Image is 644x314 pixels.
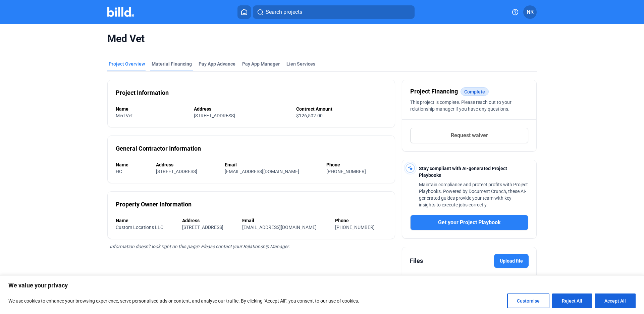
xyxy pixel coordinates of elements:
div: Contract Amount [296,106,387,112]
div: Address [182,217,235,224]
img: Billd Company Logo [107,7,134,17]
div: Files [410,256,423,266]
div: Name [116,161,149,168]
button: Get your Project Playbook [410,215,528,230]
span: HC [116,169,122,174]
span: Pay App Manager [242,61,280,67]
span: Med Vet [107,32,537,45]
span: Search projects [266,8,302,16]
div: Address [156,161,218,168]
button: Reject All [552,293,592,308]
div: Project Information [116,88,169,97]
button: Accept All [595,293,636,308]
span: Get your Project Playbook [438,219,501,227]
span: Stay compliant with AI-generated Project Playbooks [419,166,507,178]
button: Customise [507,293,549,308]
div: Project Overview [109,61,145,67]
span: [STREET_ADDRESS] [182,225,223,230]
span: [EMAIL_ADDRESS][DOMAIN_NAME] [242,225,317,230]
span: Maintain compliance and protect profits with Project Playbooks. Powered by Document Crunch, these... [419,182,528,207]
button: NR [523,5,537,19]
div: Email [225,161,320,168]
span: Request waiver [451,131,488,140]
span: This project is complete. Please reach out to your relationship manager if you have any questions. [410,100,512,112]
div: Name [116,217,175,224]
span: Project Financing [410,87,458,96]
span: [PHONE_NUMBER] [335,225,375,230]
div: Address [194,106,289,112]
p: We use cookies to enhance your browsing experience, serve personalised ads or content, and analys... [8,297,359,305]
div: Material Financing [152,61,192,67]
p: We value your privacy [8,281,636,289]
span: [STREET_ADDRESS] [194,113,235,118]
span: $126,502.00 [296,113,323,118]
span: Med Vet [116,113,133,118]
div: Name [116,106,187,112]
div: General Contractor Information [116,144,201,153]
span: Information doesn’t look right on this page? Please contact your Relationship Manager. [110,244,290,249]
label: Upload file [494,254,529,268]
button: Request waiver [410,128,528,143]
span: NR [527,8,534,16]
button: Search projects [253,5,415,19]
div: Pay App Advance [199,61,235,67]
div: Property Owner Information [116,200,192,209]
mat-chip: Complete [461,87,489,96]
div: Phone [326,161,387,168]
div: Phone [335,217,387,224]
span: [EMAIL_ADDRESS][DOMAIN_NAME] [225,169,299,174]
span: [PHONE_NUMBER] [326,169,366,174]
span: Custom Locations LLC [116,225,163,230]
span: [STREET_ADDRESS] [156,169,197,174]
div: Lien Services [286,61,315,67]
div: Email [242,217,329,224]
